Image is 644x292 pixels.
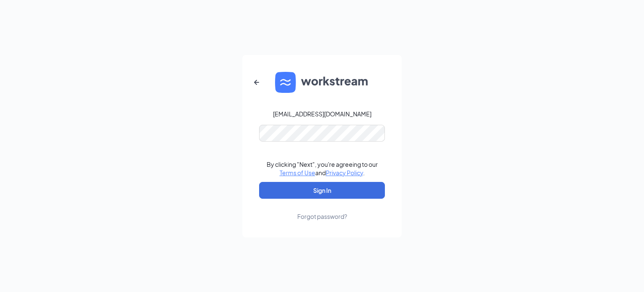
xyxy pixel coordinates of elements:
svg: ArrowLeftNew [252,77,262,87]
a: Forgot password? [297,199,347,221]
div: By clicking "Next", you're agreeing to our and . [267,160,378,177]
button: ArrowLeftNew [247,72,267,92]
div: [EMAIL_ADDRESS][DOMAIN_NAME] [273,110,371,118]
a: Privacy Policy [326,169,363,176]
a: Terms of Use [280,169,315,176]
div: Forgot password? [297,212,347,221]
button: Sign In [259,182,385,199]
img: WS logo and Workstream text [275,72,369,93]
